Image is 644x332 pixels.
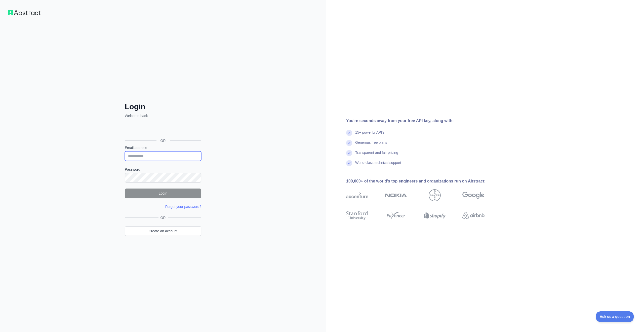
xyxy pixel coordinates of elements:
span: OR [156,138,170,143]
a: Forgot your password? [165,205,201,209]
img: bayer [429,189,441,201]
div: You're seconds away from your free API key, along with: [346,118,501,124]
img: airbnb [462,210,485,221]
h2: Login [125,102,201,111]
label: Email address [125,145,201,150]
iframe: Toggle Customer Support [596,311,634,322]
label: Password [125,167,201,172]
div: Generous free plans [355,140,387,150]
iframe: Кнопка "Войти с аккаунтом Google" [122,124,203,135]
img: payoneer [385,210,407,221]
img: shopify [424,210,446,221]
img: stanford university [346,210,368,221]
div: World-class technical support [355,160,401,170]
img: google [462,189,485,201]
img: accenture [346,189,368,201]
span: OR [158,215,168,220]
img: Workflow [8,10,41,15]
div: 15+ powerful API's [355,130,384,140]
img: check mark [346,140,352,146]
button: Login [125,189,201,198]
img: check mark [346,130,352,136]
div: Transparent and fair pricing [355,150,398,160]
p: Welcome back [125,113,201,118]
img: check mark [346,150,352,156]
img: check mark [346,160,352,166]
div: 100,000+ of the world's top engineers and organizations run on Abstract: [346,178,501,184]
a: Create an account [125,226,201,236]
img: nokia [385,189,407,201]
